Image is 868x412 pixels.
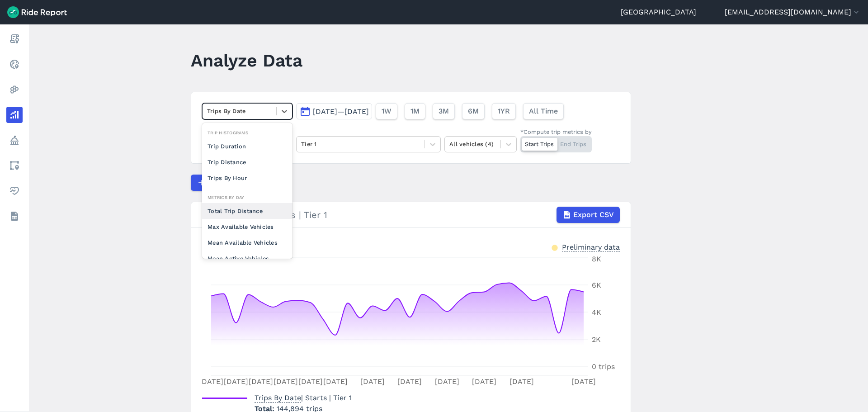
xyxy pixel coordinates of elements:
button: 1M [405,103,425,119]
a: Datasets [6,208,23,224]
div: Trip Histograms [202,128,292,137]
tspan: [DATE] [298,377,323,386]
h1: Analyze Data [191,48,302,73]
span: Trips By Date [255,391,301,403]
span: 1W [382,106,392,117]
div: Preliminary data [562,242,620,251]
tspan: 6K [592,281,601,289]
button: All Time [523,103,564,119]
tspan: [DATE] [397,377,422,386]
div: Mean Available Vehicles [202,235,292,251]
tspan: [DATE] [323,377,348,386]
tspan: 8K [592,255,601,263]
button: 1YR [492,103,516,119]
img: Ride Report [7,6,67,18]
span: 1M [410,106,420,117]
button: Export CSV [557,207,620,223]
span: | Starts | Tier 1 [255,393,352,402]
span: 1YR [498,106,510,117]
tspan: [DATE] [571,377,596,386]
tspan: 2K [592,335,601,344]
tspan: [DATE] [360,377,385,386]
button: 1W [376,103,397,119]
tspan: [DATE] [509,377,534,386]
div: Total Trip Distance [202,203,292,219]
button: 3M [433,103,455,119]
a: Policy [6,132,23,148]
tspan: [DATE] [435,377,459,386]
div: Trips By Date | Starts | Tier 1 [202,207,620,223]
div: Max Available Vehicles [202,219,292,235]
tspan: [DATE] [249,377,273,386]
a: Report [6,31,23,47]
tspan: [DATE] [199,377,223,386]
tspan: 4K [592,308,601,317]
span: 6M [468,106,479,117]
a: [GEOGRAPHIC_DATA] [621,7,696,18]
tspan: [DATE] [274,377,298,386]
span: 3M [439,106,449,117]
a: Areas [6,157,23,174]
tspan: [DATE] [224,377,248,386]
div: Trip Duration [202,138,292,154]
div: *Compute trip metrics by [520,128,592,136]
a: Heatmaps [6,81,23,98]
tspan: 0 trips [592,362,615,371]
button: [EMAIL_ADDRESS][DOMAIN_NAME] [725,7,861,18]
div: Metrics By Day [202,193,292,202]
a: Realtime [6,56,23,72]
button: 6M [462,103,485,119]
a: Analyze [6,107,23,123]
span: Export CSV [573,209,614,220]
span: All Time [529,106,558,117]
div: Trip Distance [202,154,292,170]
button: Compare Metrics [191,175,274,191]
div: Mean Active Vehicles [202,251,292,266]
button: [DATE]—[DATE] [296,103,372,119]
tspan: [DATE] [472,377,496,386]
span: [DATE]—[DATE] [313,107,369,116]
a: Health [6,183,23,199]
div: Trips By Hour [202,170,292,186]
